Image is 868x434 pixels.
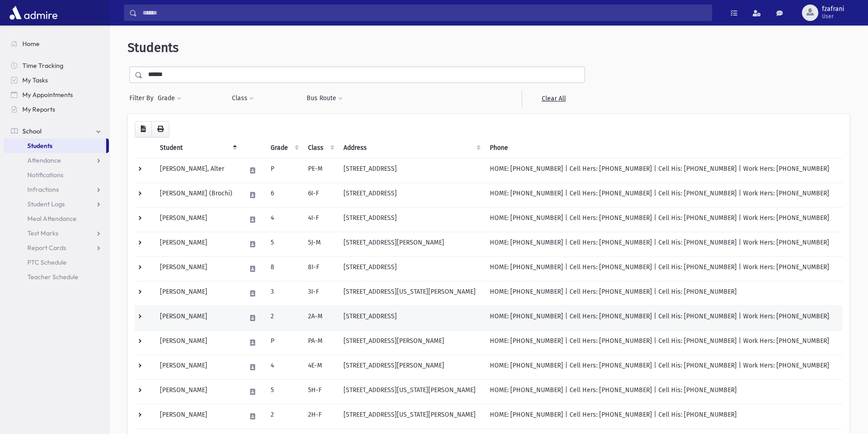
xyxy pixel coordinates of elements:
[154,183,241,207] td: [PERSON_NAME] (Brochi)
[822,5,844,13] span: fzafrani
[154,306,241,330] td: [PERSON_NAME]
[265,281,303,306] td: 3
[22,91,73,99] span: My Appointments
[22,76,48,84] span: My Tasks
[4,73,109,87] a: My Tasks
[265,256,303,281] td: 8
[4,102,109,117] a: My Reports
[265,183,303,207] td: 6
[154,355,241,379] td: [PERSON_NAME]
[306,90,343,107] button: Bus Route
[265,379,303,404] td: 5
[27,244,66,252] span: Report Cards
[4,197,109,211] a: Student Logs
[338,207,484,232] td: [STREET_ADDRESS]
[135,121,152,138] button: CSV
[27,200,65,208] span: Student Logs
[154,256,241,281] td: [PERSON_NAME]
[4,240,109,255] a: Report Cards
[154,281,241,306] td: [PERSON_NAME]
[522,90,585,107] a: Clear All
[338,404,484,429] td: [STREET_ADDRESS][US_STATE][PERSON_NAME]
[154,379,241,404] td: [PERSON_NAME]
[129,93,157,103] span: Filter By
[7,4,60,22] img: AdmirePro
[338,256,484,281] td: [STREET_ADDRESS]
[484,138,842,158] th: Phone
[265,207,303,232] td: 4
[22,40,40,48] span: Home
[4,211,109,226] a: Meal Attendance
[27,156,61,164] span: Attendance
[484,379,842,404] td: HOME: [PHONE_NUMBER] | Cell Hers: [PHONE_NUMBER] | Cell His: [PHONE_NUMBER]
[154,138,241,158] th: Student: activate to sort column descending
[303,355,338,379] td: 4E-M
[303,232,338,256] td: 5J-M
[484,232,842,256] td: HOME: [PHONE_NUMBER] | Cell Hers: [PHONE_NUMBER] | Cell His: [PHONE_NUMBER] | Work Hers: [PHONE_N...
[303,138,338,158] th: Class: activate to sort column ascending
[4,87,109,102] a: My Appointments
[4,168,109,182] a: Notifications
[4,124,109,138] a: School
[303,183,338,207] td: 6I-F
[484,355,842,379] td: HOME: [PHONE_NUMBER] | Cell Hers: [PHONE_NUMBER] | Cell His: [PHONE_NUMBER] | Work Hers: [PHONE_N...
[27,171,63,179] span: Notifications
[484,404,842,429] td: HOME: [PHONE_NUMBER] | Cell Hers: [PHONE_NUMBER] | Cell His: [PHONE_NUMBER]
[338,306,484,330] td: [STREET_ADDRESS]
[27,273,78,281] span: Teacher Schedule
[484,330,842,355] td: HOME: [PHONE_NUMBER] | Cell Hers: [PHONE_NUMBER] | Cell His: [PHONE_NUMBER] | Work Hers: [PHONE_N...
[338,158,484,183] td: [STREET_ADDRESS]
[303,158,338,183] td: PE-M
[303,256,338,281] td: 8I-F
[154,404,241,429] td: [PERSON_NAME]
[4,58,109,73] a: Time Tracking
[265,232,303,256] td: 5
[303,281,338,306] td: 3I-F
[4,138,106,153] a: Students
[4,36,109,51] a: Home
[4,226,109,240] a: Test Marks
[27,229,58,237] span: Test Marks
[338,183,484,207] td: [STREET_ADDRESS]
[22,61,63,70] span: Time Tracking
[338,379,484,404] td: [STREET_ADDRESS][US_STATE][PERSON_NAME]
[231,90,254,107] button: Class
[338,281,484,306] td: [STREET_ADDRESS][US_STATE][PERSON_NAME]
[484,281,842,306] td: HOME: [PHONE_NUMBER] | Cell Hers: [PHONE_NUMBER] | Cell His: [PHONE_NUMBER]
[4,270,109,284] a: Teacher Schedule
[484,306,842,330] td: HOME: [PHONE_NUMBER] | Cell Hers: [PHONE_NUMBER] | Cell His: [PHONE_NUMBER] | Work Hers: [PHONE_N...
[4,153,109,168] a: Attendance
[27,214,77,223] span: Meal Attendance
[4,255,109,270] a: PTC Schedule
[265,158,303,183] td: P
[265,306,303,330] td: 2
[22,127,41,135] span: School
[154,207,241,232] td: [PERSON_NAME]
[265,138,303,158] th: Grade: activate to sort column ascending
[27,258,67,266] span: PTC Schedule
[27,185,59,194] span: Infractions
[265,355,303,379] td: 4
[484,158,842,183] td: HOME: [PHONE_NUMBER] | Cell Hers: [PHONE_NUMBER] | Cell His: [PHONE_NUMBER] | Work Hers: [PHONE_N...
[265,404,303,429] td: 2
[4,182,109,197] a: Infractions
[265,330,303,355] td: P
[484,207,842,232] td: HOME: [PHONE_NUMBER] | Cell Hers: [PHONE_NUMBER] | Cell His: [PHONE_NUMBER] | Work Hers: [PHONE_N...
[27,142,52,150] span: Students
[303,404,338,429] td: 2H-F
[338,330,484,355] td: [STREET_ADDRESS][PERSON_NAME]
[151,121,169,138] button: Print
[484,256,842,281] td: HOME: [PHONE_NUMBER] | Cell Hers: [PHONE_NUMBER] | Cell His: [PHONE_NUMBER] | Work Hers: [PHONE_N...
[154,232,241,256] td: [PERSON_NAME]
[822,13,844,20] span: User
[154,158,241,183] td: [PERSON_NAME], Alter
[22,105,55,113] span: My Reports
[338,232,484,256] td: [STREET_ADDRESS][PERSON_NAME]
[303,330,338,355] td: PA-M
[303,379,338,404] td: 5H-F
[303,306,338,330] td: 2A-M
[338,355,484,379] td: [STREET_ADDRESS][PERSON_NAME]
[157,90,182,107] button: Grade
[484,183,842,207] td: HOME: [PHONE_NUMBER] | Cell Hers: [PHONE_NUMBER] | Cell His: [PHONE_NUMBER] | Work Hers: [PHONE_N...
[338,138,484,158] th: Address: activate to sort column ascending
